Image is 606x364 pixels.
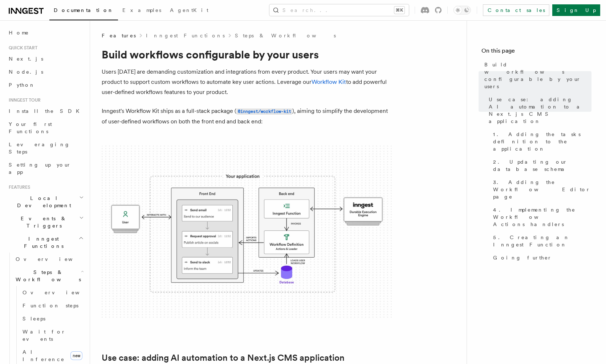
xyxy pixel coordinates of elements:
a: Documentation [49,2,118,20]
a: Steps & Workflows [235,32,336,39]
a: Overview [20,286,85,299]
a: Sign Up [552,4,600,16]
a: 1. Adding the tasks definition to the application [490,128,591,155]
span: Examples [122,7,161,13]
a: Inngest Functions [146,32,225,39]
h4: On this page [481,46,591,58]
span: Wait for events [23,329,66,342]
span: Setting up your app [9,162,71,175]
span: Your first Functions [9,121,52,134]
button: Local Development [6,192,85,212]
a: Function steps [20,299,85,312]
button: Inngest Functions [6,232,85,253]
a: 3. Adding the Workflow Editor page [490,176,591,203]
span: Function steps [23,303,78,308]
span: 1. Adding the tasks definition to the application [493,131,591,152]
a: Sleeps [20,312,85,325]
button: Steps & Workflows [13,266,85,286]
a: Wait for events [20,325,85,345]
span: Steps & Workflows [13,269,81,283]
a: Examples [118,2,166,20]
span: Leveraging Steps [9,142,70,155]
a: 4. Implementing the Workflow Actions handlers [490,203,591,231]
a: 5. Creating an Inngest Function [490,231,591,251]
span: 3. Adding the Workflow Editor page [493,179,591,200]
span: Documentation [54,7,114,13]
span: Overview [16,256,90,262]
button: Events & Triggers [6,212,85,232]
a: Next.js [6,52,85,65]
span: Next.js [9,56,43,62]
span: Events & Triggers [6,215,79,229]
a: Workflow Kit [312,78,346,85]
img: The Workflow Kit provides a Workflow Engine to compose workflow actions on the back end and a set... [102,146,392,319]
span: Python [9,82,35,88]
span: Inngest Functions [6,235,78,250]
h1: Build workflows configurable by your users [102,48,392,61]
span: Node.js [9,69,43,75]
span: Features [6,184,30,190]
span: new [70,351,82,360]
span: Features [102,32,136,39]
p: Users [DATE] are demanding customization and integrations from every product. Your users may want... [102,67,392,97]
p: Inngest's Workflow Kit ships as a full-stack package ( ), aiming to simplify the development of u... [102,106,392,127]
code: @inngest/workflow-kit [236,109,292,115]
a: Leveraging Steps [6,138,85,158]
span: Quick start [6,45,37,51]
span: Inngest tour [6,97,41,103]
a: @inngest/workflow-kit [236,107,292,114]
span: Sleeps [23,316,45,322]
span: Build workflows configurable by your users [484,61,591,90]
button: Toggle dark mode [454,6,471,15]
button: Search...⌘K [269,4,409,16]
span: Local Development [6,195,79,209]
a: Contact sales [483,4,549,16]
a: Build workflows configurable by your users [481,58,591,93]
a: Python [6,78,85,91]
span: 4. Implementing the Workflow Actions handlers [493,206,591,228]
span: AgentKit [170,7,208,13]
kbd: ⌘K [394,7,404,14]
a: Node.js [6,65,85,78]
span: Home [9,29,29,36]
a: Going further [490,251,591,264]
span: Install the SDK [9,108,84,114]
span: AI Inference [23,349,65,362]
a: Setting up your app [6,158,85,179]
a: 2. Updating our database schema [490,155,591,176]
span: 5. Creating an Inngest Function [493,234,591,248]
a: Install the SDK [6,105,85,118]
span: 2. Updating our database schema [493,158,591,173]
a: Use case: adding AI automation to a Next.js CMS application [486,93,591,128]
a: Home [6,26,85,39]
span: Use case: adding AI automation to a Next.js CMS application [489,96,591,125]
span: Overview [23,290,97,295]
a: Use case: adding AI automation to a Next.js CMS application [102,353,345,363]
a: Your first Functions [6,118,85,138]
span: Going further [493,254,552,261]
a: AgentKit [166,2,213,20]
a: Overview [13,253,85,266]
